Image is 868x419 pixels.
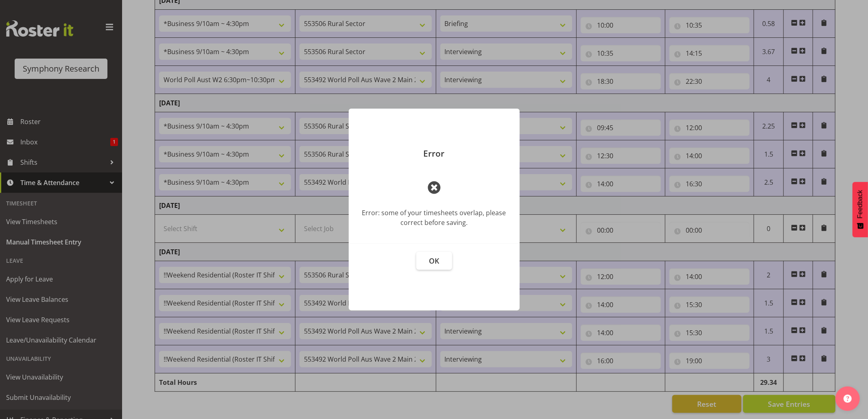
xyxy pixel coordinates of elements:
[844,395,852,403] img: help-xxl-2.png
[857,190,864,218] span: Feedback
[357,149,512,158] p: Error
[416,252,452,270] button: OK
[853,182,868,237] button: Feedback - Show survey
[429,256,439,266] span: OK
[361,208,507,227] div: Error: some of your timesheets overlap, please correct before saving.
